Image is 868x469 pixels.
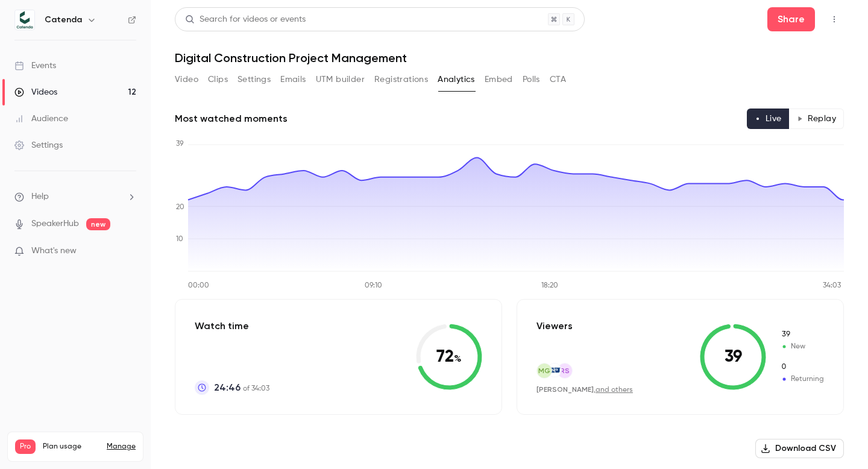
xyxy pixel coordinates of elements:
button: Analytics [438,70,475,89]
h6: Catenda [45,14,82,26]
h1: Digital Construction Project Management [175,51,844,65]
tspan: 00:00 [188,282,209,289]
button: Video [175,70,198,89]
div: Audience [14,113,68,125]
p: Viewers [536,319,573,333]
span: MG [538,365,550,376]
button: UTM builder [316,70,365,89]
button: Embed [485,70,513,89]
p: of 34:03 [214,380,269,395]
div: Videos [14,86,57,98]
img: Catenda [15,10,34,30]
tspan: 20 [176,204,184,211]
a: and others [596,386,633,394]
iframe: Noticeable Trigger [122,246,136,257]
tspan: 18:20 [541,282,558,289]
img: inp.hr [548,364,561,377]
button: Clips [208,70,228,89]
button: Share [767,7,815,31]
tspan: 39 [176,140,184,148]
button: CTA [550,70,566,89]
span: 24:46 [214,380,241,395]
div: Settings [14,139,63,151]
span: Plan usage [43,442,99,452]
button: Replay [789,109,844,129]
tspan: 10 [176,236,183,243]
button: Registrations [374,70,428,89]
button: Download CSV [755,439,844,458]
span: new [86,218,110,230]
span: New [781,341,824,352]
div: Search for videos or events [185,13,306,26]
tspan: 09:10 [365,282,382,289]
h2: Most watched moments [175,112,288,126]
span: What's new [31,245,77,257]
tspan: 34:03 [823,282,841,289]
a: Manage [107,442,136,452]
p: Watch time [195,319,269,333]
a: SpeakerHub [31,218,79,230]
button: Live [747,109,790,129]
li: help-dropdown-opener [14,190,136,203]
span: New [781,329,824,340]
button: Emails [280,70,306,89]
button: Polls [523,70,540,89]
span: Returning [781,362,824,373]
button: Settings [237,70,271,89]
div: , [536,385,633,395]
span: RS [560,365,570,376]
span: Help [31,190,49,203]
span: [PERSON_NAME] [536,385,594,394]
span: Returning [781,374,824,385]
span: Pro [15,439,36,454]
button: Top Bar Actions [825,10,844,29]
div: Events [14,60,56,72]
